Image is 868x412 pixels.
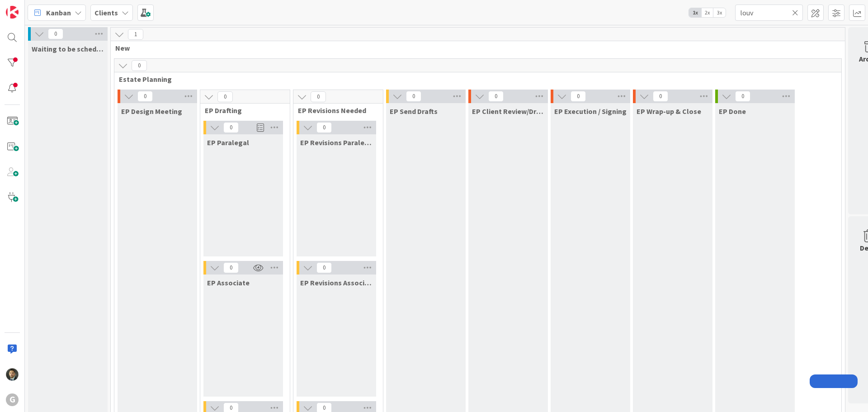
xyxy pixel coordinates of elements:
span: Estate Planning [119,75,830,84]
span: EP Revisions Needed [298,106,372,115]
span: 0 [48,28,63,39]
span: EP Drafting [205,106,278,115]
span: EP Revisions Associate [300,278,373,287]
span: 0 [132,60,147,71]
span: Kanban [46,7,71,18]
span: EP Design Meeting [121,107,182,116]
span: 3x [713,8,726,17]
span: 0 [316,262,332,273]
span: EP Execution / Signing [554,107,627,116]
span: 0 [735,91,750,102]
span: 1 [128,29,143,40]
span: 0 [223,262,239,273]
div: G [6,393,19,406]
span: EP Client Review/Draft Review Meeting [472,107,544,116]
span: 0 [223,122,239,133]
span: EP Paralegal [207,138,249,147]
span: 0 [137,91,153,102]
span: 0 [316,122,332,133]
b: Clients [94,8,118,17]
span: EP Wrap-up & Close [637,107,701,116]
img: CG [6,368,19,381]
span: 0 [217,91,233,102]
span: 0 [571,91,586,102]
span: 0 [488,91,504,102]
span: 0 [653,91,668,102]
span: 2x [701,8,713,17]
span: EP Send Drafts [390,107,438,116]
img: Visit kanbanzone.com [6,6,19,19]
span: 0 [311,91,326,102]
span: 1x [689,8,701,17]
span: EP Done [719,107,746,116]
span: New [115,43,834,52]
span: EP Revisions Paralegal [300,138,373,147]
span: 0 [406,91,421,102]
input: Quick Filter... [735,5,803,21]
span: Waiting to be scheduled [32,44,104,53]
span: EP Associate [207,278,250,287]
